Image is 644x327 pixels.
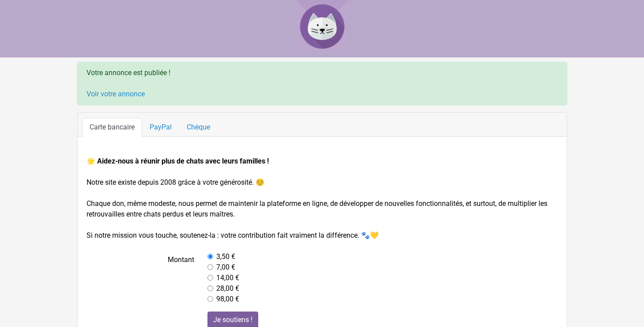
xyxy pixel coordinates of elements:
[87,157,269,165] strong: 🌟 Aidez-nous à réunir plus de chats avec leurs familles !
[216,262,235,273] label: 7,00 €
[216,273,239,283] label: 14,00 €
[87,90,145,98] a: Voir votre annonce
[82,118,142,137] a: Carte bancaire
[142,118,179,137] a: PayPal
[216,283,239,294] label: 28,00 €
[216,294,239,304] label: 98,00 €
[179,118,218,137] a: Chèque
[216,251,235,262] label: 3,50 €
[80,251,201,304] label: Montant
[77,62,567,105] div: Votre annonce est publiée !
